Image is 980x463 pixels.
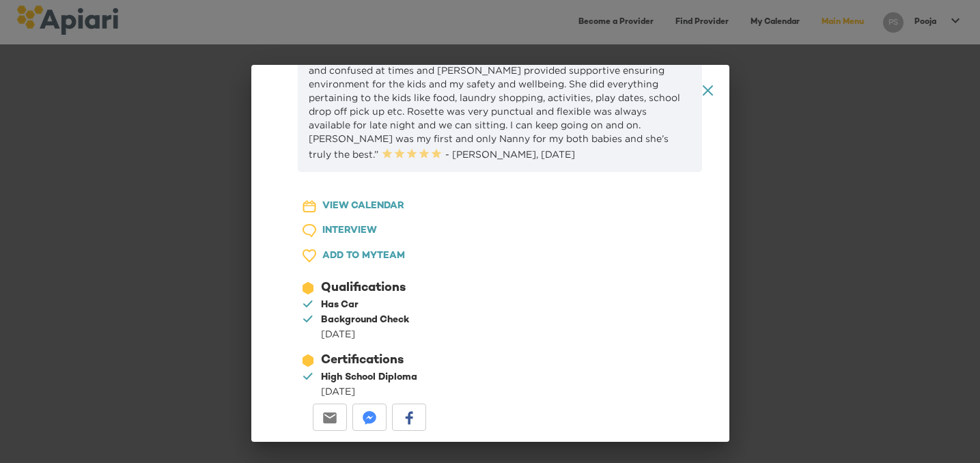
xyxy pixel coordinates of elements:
[323,411,337,425] img: email-white sharing button
[290,244,447,269] button: ADD TO MYTEAM
[290,194,447,219] button: VIEW CALENDAR
[322,223,377,240] span: INTERVIEW
[321,384,417,398] div: [DATE]
[363,411,376,425] img: messenger-white sharing button
[322,198,404,215] span: VIEW CALENDAR
[321,352,404,369] div: Certifications
[321,279,406,297] div: Qualifications
[321,371,417,384] div: High School Diploma
[321,313,409,327] div: Background Check
[322,248,405,265] span: ADD TO MY TEAM
[321,327,409,341] div: [DATE]
[321,298,359,312] div: Has Car
[402,411,416,425] img: facebook-white sharing button
[290,219,447,244] button: INTERVIEW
